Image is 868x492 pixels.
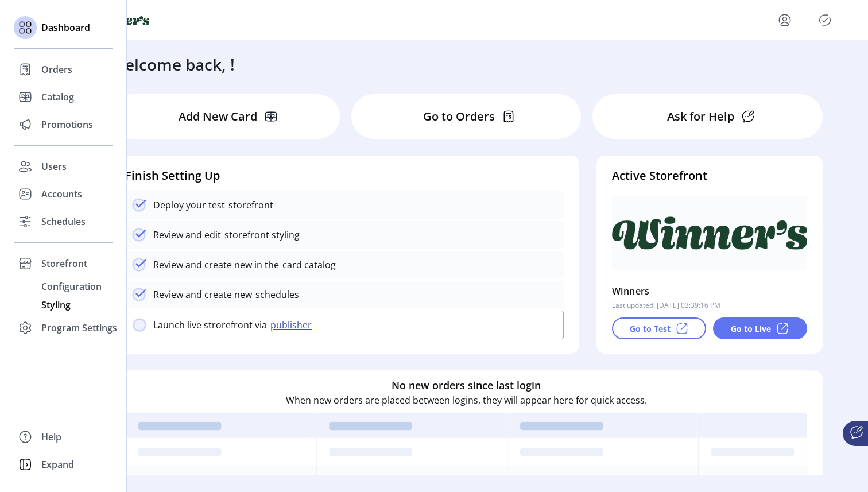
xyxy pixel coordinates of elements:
[41,321,117,335] span: Program Settings
[252,288,299,301] p: schedules
[776,11,794,29] button: menu
[41,298,71,312] span: Styling
[392,378,541,393] h6: No new orders since last login
[731,323,771,335] p: Go to Live
[153,288,252,301] p: Review and create new
[41,187,82,201] span: Accounts
[667,108,734,125] p: Ask for Help
[423,108,495,125] p: Go to Orders
[125,167,564,184] h4: Finish Setting Up
[41,63,72,76] span: Orders
[41,458,74,471] span: Expand
[179,108,257,125] p: Add New Card
[612,167,807,184] h4: Active Storefront
[267,318,319,332] button: publisher
[153,258,279,272] p: Review and create new in the
[286,393,647,407] p: When new orders are placed between logins, they will appear here for quick access.
[41,280,102,293] span: Configuration
[612,300,720,311] p: Last updated: [DATE] 03:39:16 PM
[41,90,74,104] span: Catalog
[41,215,86,228] span: Schedules
[41,430,61,444] span: Help
[41,118,93,131] span: Promotions
[110,52,235,76] h3: Welcome back, !
[221,228,300,242] p: storefront styling
[816,11,834,29] button: Publisher Panel
[630,323,671,335] p: Go to Test
[153,318,267,332] p: Launch live strorefront via
[41,21,90,34] span: Dashboard
[612,282,650,300] p: Winners
[153,228,221,242] p: Review and edit
[225,198,273,212] p: storefront
[279,258,336,272] p: card catalog
[153,198,225,212] p: Deploy your test
[41,160,67,173] span: Users
[41,257,87,270] span: Storefront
